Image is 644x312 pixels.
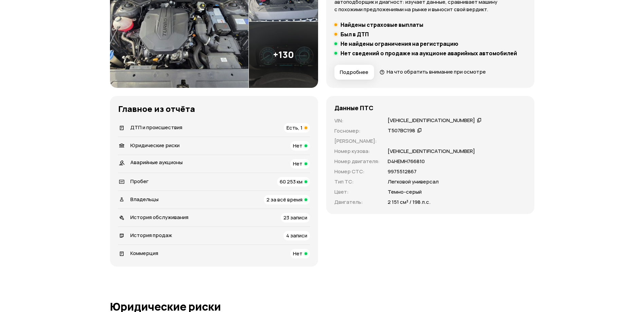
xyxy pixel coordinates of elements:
[293,142,302,149] span: Нет
[286,232,307,239] span: 4 записи
[388,178,439,186] p: Легковой универсал
[118,104,310,114] h3: Главное из отчёта
[341,31,369,38] h5: Был в ДТП
[283,214,307,221] span: 23 записи
[388,127,415,134] div: Т507ВС198
[380,68,486,75] a: На что обратить внимание при осмотре
[130,232,172,239] span: История продаж
[341,21,423,28] h5: Найдены страховые выплаты
[388,198,430,206] p: 2 151 см³ / 198 л.с.
[388,148,475,155] p: [VEHICLE_IDENTIFICATION_NUMBER]
[334,104,373,112] h4: Данные ПТС
[130,159,183,166] span: Аварийные аукционы
[130,250,158,257] span: Коммерция
[280,178,302,185] span: 60 253 км
[334,158,380,165] p: Номер двигателя :
[341,40,458,47] h5: Не найдены ограничения на регистрацию
[334,148,380,155] p: Номер кузова :
[130,214,188,221] span: История обслуживания
[388,188,422,196] p: Темно-серый
[293,160,302,167] span: Нет
[266,196,302,203] span: 2 за всё время
[387,68,486,75] span: На что обратить внимание при осмотре
[334,127,380,135] p: Госномер :
[334,178,380,186] p: Тип ТС :
[341,50,517,57] h5: Нет сведений о продаже на аукционе аварийных автомобилей
[334,188,380,196] p: Цвет :
[130,178,149,185] span: Пробег
[130,196,159,203] span: Владельцы
[388,168,417,175] p: 9975512867
[287,124,302,131] span: Есть, 1
[334,137,380,145] p: [PERSON_NAME] :
[388,117,475,124] div: [VEHICLE_IDENTIFICATION_NUMBER]
[340,69,368,76] span: Подробнее
[334,117,380,124] p: VIN :
[130,124,182,131] span: ДТП и происшествия
[334,198,380,206] p: Двигатель :
[388,158,425,165] p: D4HEMH766810
[130,142,180,149] span: Юридические риски
[334,168,380,175] p: Номер СТС :
[334,65,374,80] button: Подробнее
[293,250,302,257] span: Нет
